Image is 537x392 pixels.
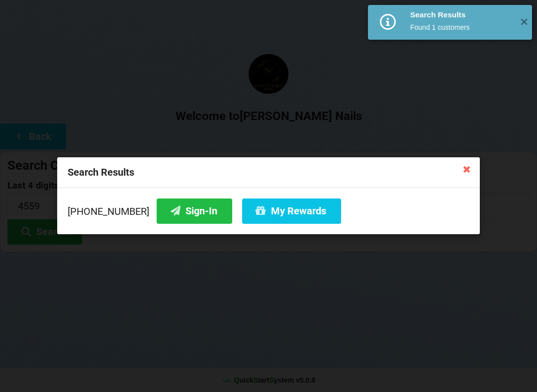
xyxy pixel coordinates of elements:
div: Search Results [410,10,512,20]
div: [PHONE_NUMBER] [68,198,469,224]
button: My Rewards [242,198,341,224]
button: Sign-In [157,198,232,224]
div: Search Results [57,157,480,188]
div: Found 1 customers [410,22,512,32]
